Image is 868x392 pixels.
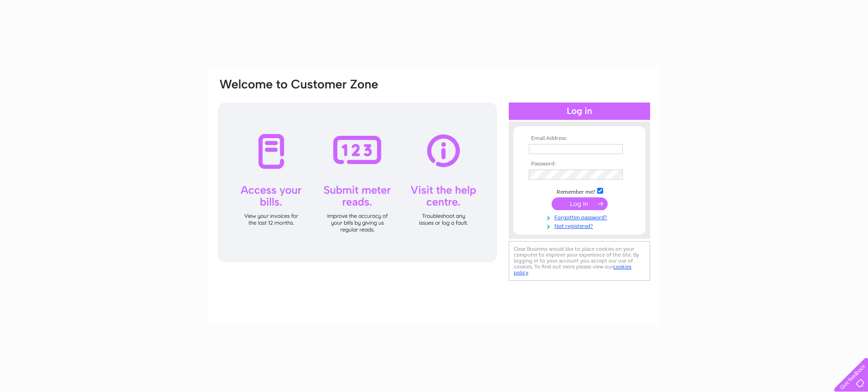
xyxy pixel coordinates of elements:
[509,241,650,281] div: Clear Business would like to place cookies on your computer to improve your experience of the sit...
[527,135,632,142] th: Email Address:
[552,197,608,210] input: Submit
[529,212,632,221] a: Forgotten password?
[529,221,632,230] a: Not registered?
[527,186,632,196] td: Remember me?
[527,161,632,167] th: Password:
[514,263,631,276] a: cookies policy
